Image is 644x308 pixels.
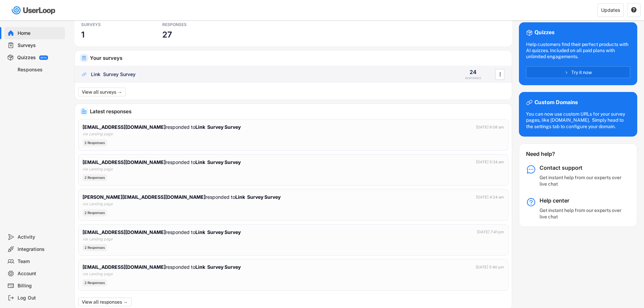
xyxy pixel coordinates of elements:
[78,88,126,96] button: View all surveys →
[571,70,592,75] span: Try it now
[526,66,630,78] button: Try it now
[162,29,172,40] h3: 27
[497,69,503,79] button: 
[476,264,504,270] div: [DATE] 5:40 pm
[41,56,47,59] div: BETA
[235,194,281,200] strong: Link Survey Survey
[18,246,62,253] div: Integrations
[476,159,504,165] div: [DATE] 5:34 am
[476,124,504,130] div: [DATE] 6:08 am
[631,7,637,13] text: 
[82,166,88,172] div: via
[90,109,507,114] div: Latest responses
[81,22,142,27] div: SURVEYS
[91,71,136,78] div: Link Survey Survey
[540,164,624,171] div: Contact support
[82,123,241,131] div: responded to
[82,139,107,146] div: 2 Responses
[82,263,241,270] div: responded to
[90,55,507,61] div: Your surveys
[477,229,504,235] div: [DATE] 7:41 pm
[195,159,241,165] strong: Link Survey Survey
[82,159,166,165] strong: [EMAIL_ADDRESS][DOMAIN_NAME]
[534,29,554,36] div: Quizzes
[18,270,62,277] div: Account
[82,236,88,242] div: via
[89,131,113,137] div: Landing page
[465,76,481,80] div: RESPONSES
[18,258,62,265] div: Team
[540,174,624,187] div: Get instant help from our experts over live chat
[195,264,241,270] strong: Link Survey Survey
[18,234,62,240] div: Activity
[526,111,630,129] div: You can now use custom URLs for your survey pages, like [DOMAIN_NAME]. Simply head to the setting...
[631,7,637,13] button: 
[78,298,132,306] button: View all responses →
[18,30,62,37] div: Home
[82,193,281,200] div: responded to
[10,3,58,17] img: userloop-logo-01.svg
[82,209,107,216] div: 2 Responses
[526,41,630,60] div: Help customers find their perfect products with AI quizzes. Included on all paid plans with unlim...
[82,131,88,137] div: via
[82,244,107,251] div: 2 Responses
[81,109,87,114] img: IncomingMajor.svg
[18,283,62,289] div: Billing
[82,174,107,181] div: 2 Responses
[162,22,223,27] div: RESPONSES
[82,201,88,207] div: via
[195,124,241,130] strong: Link Survey Survey
[82,159,241,166] div: responded to
[540,207,624,219] div: Get instant help from our experts over live chat
[534,99,578,106] div: Custom Domains
[476,194,504,200] div: [DATE] 4:24 am
[82,279,107,286] div: 2 Responses
[89,236,113,242] div: Landing page
[82,229,166,235] strong: [EMAIL_ADDRESS][DOMAIN_NAME]
[470,68,477,76] div: 24
[499,71,501,78] text: 
[17,54,36,61] div: Quizzes
[82,271,88,277] div: via
[526,150,573,158] div: Need help?
[18,67,62,73] div: Responses
[18,42,62,49] div: Surveys
[89,201,113,207] div: Landing page
[82,229,241,236] div: responded to
[195,229,241,235] strong: Link Survey Survey
[82,194,206,200] strong: [PERSON_NAME][EMAIL_ADDRESS][DOMAIN_NAME]
[540,197,624,204] div: Help center
[18,295,62,301] div: Log Out
[82,264,166,270] strong: [EMAIL_ADDRESS][DOMAIN_NAME]
[82,124,166,130] strong: [EMAIL_ADDRESS][DOMAIN_NAME]
[89,271,113,277] div: Landing page
[81,29,85,40] h3: 1
[601,8,620,13] div: Updates
[89,166,113,172] div: Landing page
